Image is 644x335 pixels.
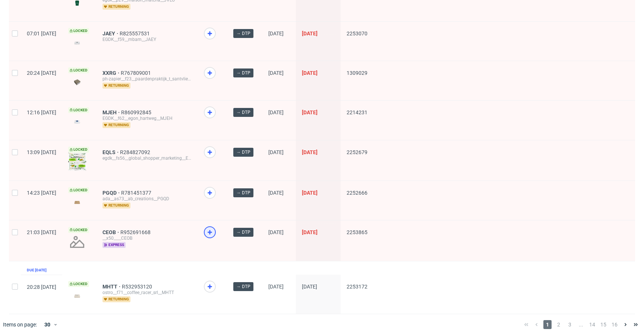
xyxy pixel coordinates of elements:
[102,76,192,82] div: ph-zapier__f23__paardenpraktijk_t_santvliet_vof__XXRG
[27,70,56,76] span: 20:24 [DATE]
[102,190,121,196] a: PGQD
[102,290,192,296] div: ostro__f71__coffee_racer_srl__MHTT
[27,31,56,36] span: 07:01 [DATE]
[27,229,56,235] span: 21:03 [DATE]
[68,233,86,251] img: no_design.png
[347,229,367,235] span: 2253865
[302,284,317,290] span: [DATE]
[268,284,284,290] span: [DATE]
[236,109,250,116] span: → DTP
[68,147,89,153] span: Locked
[588,320,596,329] span: 14
[68,67,89,73] span: Locked
[268,70,284,76] span: [DATE]
[302,229,318,235] span: [DATE]
[236,189,250,196] span: → DTP
[102,149,120,155] a: EQLS
[102,202,130,208] span: returning
[68,187,89,193] span: Locked
[610,320,619,329] span: 16
[268,229,284,235] span: [DATE]
[347,70,367,76] span: 1309029
[68,291,86,301] img: version_two_editor_design.png
[120,149,152,155] a: R284827092
[347,109,367,115] span: 2214231
[68,77,86,87] img: data
[121,109,153,115] a: R860992845
[68,117,86,127] img: version_two_editor_design
[236,283,250,290] span: → DTP
[543,320,552,329] span: 1
[68,28,89,34] span: Locked
[102,296,130,302] span: returning
[566,320,574,329] span: 3
[120,31,151,36] a: R825557531
[68,38,86,48] img: version_two_editor_design.png
[236,30,250,37] span: → DTP
[27,149,56,155] span: 13:09 [DATE]
[27,109,56,115] span: 12:16 [DATE]
[102,70,121,76] a: XXRG
[102,242,126,248] span: express
[302,31,318,36] span: [DATE]
[68,107,89,113] span: Locked
[102,284,122,290] a: MHTT
[102,4,130,10] span: returning
[347,284,367,290] span: 2253172
[68,281,89,287] span: Locked
[102,36,192,42] div: EGDK__f59__mbam__JAEY
[268,31,284,36] span: [DATE]
[236,149,250,156] span: → DTP
[236,229,250,236] span: → DTP
[102,31,120,36] a: JAEY
[102,83,130,89] span: returning
[347,149,367,155] span: 2252679
[102,122,130,128] span: returning
[302,190,318,196] span: [DATE]
[555,320,563,329] span: 2
[40,319,53,330] div: 30
[27,267,47,273] div: Due [DATE]
[599,320,607,329] span: 15
[102,115,192,121] div: EGDK__f62__egon_hartweg__MJEH
[268,149,284,155] span: [DATE]
[102,235,192,241] div: __x50____CEOB
[347,190,367,196] span: 2252666
[302,149,318,155] span: [DATE]
[577,320,585,329] span: ...
[268,190,284,196] span: [DATE]
[347,31,367,36] span: 2253070
[102,196,192,202] div: ada__as73__ab_creations__PGQD
[68,153,86,170] img: version_two_editor_design.png
[236,70,250,76] span: → DTP
[121,190,153,196] a: R781451377
[102,155,192,161] div: egdk__fs56__global_shopper_marketing__EQLS
[102,109,121,115] a: MJEH
[302,109,318,115] span: [DATE]
[102,229,120,235] a: CEOB
[120,229,152,235] a: R952691668
[27,190,56,196] span: 14:23 [DATE]
[302,70,318,76] span: [DATE]
[268,109,284,115] span: [DATE]
[121,70,152,76] a: R767809001
[122,284,154,290] a: R532953120
[68,227,89,233] span: Locked
[3,321,37,328] span: Items on page:
[27,284,56,290] span: 20:28 [DATE]
[68,197,86,207] img: version_two_editor_design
